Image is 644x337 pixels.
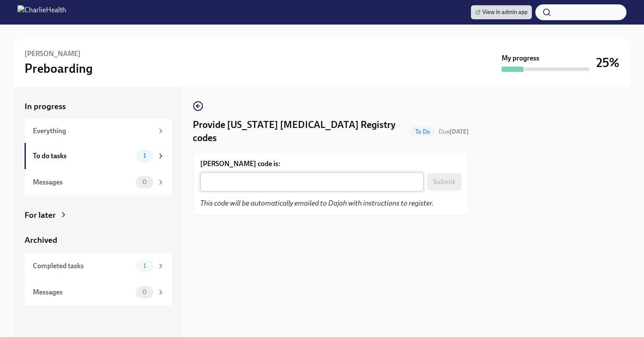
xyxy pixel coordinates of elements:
a: Everything [25,119,172,143]
span: 1 [138,263,151,269]
span: October 8th, 2025 09:00 [439,128,469,136]
a: Completed tasks1 [25,253,172,279]
div: Completed tasks [33,261,132,271]
h3: 25% [596,55,619,71]
a: For later [25,209,172,221]
span: 1 [138,153,151,159]
label: [PERSON_NAME] code is: [200,159,461,169]
strong: My progress [502,53,539,63]
span: 0 [137,289,152,295]
div: Everything [33,126,153,136]
div: For later [25,209,56,221]
h6: [PERSON_NAME] [25,49,81,59]
a: View in admin app [471,5,532,19]
strong: [DATE] [449,128,469,135]
a: To do tasks1 [25,143,172,169]
img: CharlieHealth [18,5,66,19]
span: To Do [410,128,435,135]
h3: Preboarding [25,60,93,76]
div: To do tasks [33,151,132,161]
em: This code will be automatically emailed to Dajah with instructions to register. [200,199,434,207]
a: Messages0 [25,169,172,195]
a: Messages0 [25,279,172,305]
span: View in admin app [475,8,527,17]
h4: Provide [US_STATE] [MEDICAL_DATA] Registry codes [193,118,407,145]
span: Due [439,128,469,135]
span: 0 [137,179,152,185]
a: Archived [25,234,172,246]
div: Messages [33,177,132,187]
div: Messages [33,287,132,297]
a: In progress [25,101,172,112]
